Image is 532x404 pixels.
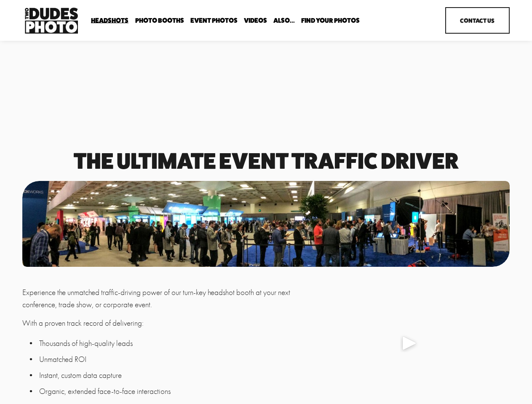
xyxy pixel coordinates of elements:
h1: The Ultimate event traffic driver [22,151,510,171]
p: With a proven track record of delivering: [22,317,305,330]
a: folder dropdown [91,16,128,24]
a: folder dropdown [301,16,360,24]
span: Find Your Photos [301,17,360,24]
a: folder dropdown [135,16,184,24]
p: Unmatched ROI [39,353,305,366]
span: Photo Booths [135,17,184,24]
div: Play [399,333,420,353]
p: Instant, custom data capture [39,369,305,382]
p: Organic, extended face-to-face interactions [39,385,305,398]
span: Also... [273,17,295,24]
p: Experience the unmatched traffic-driving power of our turn-key headshot booth at your next confer... [22,287,305,311]
p: Thousands of high-quality leads [39,338,305,350]
a: Contact Us [445,7,510,34]
a: folder dropdown [273,16,295,24]
a: Videos [244,16,267,24]
span: Headshots [91,17,128,24]
img: Two Dudes Photo | Headshots, Portraits &amp; Photo Booths [22,5,80,36]
a: Event Photos [190,16,238,24]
